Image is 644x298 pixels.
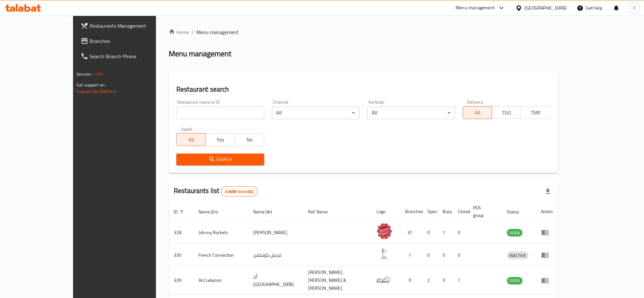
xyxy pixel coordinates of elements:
span: POS group [473,204,494,219]
a: Search Branch Phone [76,49,181,64]
span: Branches [90,37,176,45]
td: 0 [437,267,453,295]
th: Closed [453,202,468,221]
span: Version: [76,70,92,78]
td: 0 [453,244,468,267]
img: Johnny Rockets [376,223,392,239]
span: Status [507,208,528,216]
span: Yes [208,135,233,144]
a: Restaurants Management [76,18,181,33]
div: [GEOGRAPHIC_DATA] [525,4,567,11]
div: Menu [541,277,553,284]
td: 1 [437,221,453,244]
a: Support.OpsPlatform [76,87,117,95]
td: Johnny Rockets [193,221,248,244]
span: ID [174,208,186,216]
span: Name (Ar) [253,208,280,216]
td: 0 [437,244,453,267]
span: OPEN [507,229,523,237]
td: [PERSON_NAME],[PERSON_NAME] & [PERSON_NAME] [303,267,372,295]
td: French Connection [193,244,248,267]
div: Menu-management [456,4,495,12]
button: Yes [206,133,235,146]
span: Name (En) [199,208,227,216]
td: 330 [169,244,193,267]
th: Open [422,202,437,221]
span: Ref. Name [308,208,336,216]
div: OPEN [507,277,523,285]
th: Branches [400,202,422,221]
td: 1 [453,267,468,295]
td: 0 [453,221,468,244]
img: Arz Lebanon [376,271,392,287]
div: Menu [541,229,553,236]
span: 40688 record(s) [221,189,257,195]
th: Busy [437,202,453,221]
span: All [466,108,490,117]
span: 1.0.0 [93,70,103,78]
div: Total records count [221,186,258,197]
td: فرنش كونكشن [248,244,303,267]
button: All [176,133,206,146]
td: 2 [422,267,437,295]
span: Search Branch Phone [90,52,176,60]
span: TGO [495,108,519,117]
button: No [235,133,264,146]
div: Export file [540,184,556,199]
span: Menu management [196,28,239,36]
button: Search [176,154,264,165]
span: Restaurants Management [90,22,176,30]
div: All [367,107,455,119]
td: [PERSON_NAME] [248,221,303,244]
span: INACTIVE [507,252,529,259]
h2: Menu management [169,49,231,59]
td: أرز [GEOGRAPHIC_DATA] [248,267,303,295]
td: Arz Lebanon [193,267,248,295]
label: Upsell [181,127,193,131]
span: Get support on: [76,81,105,89]
span: TMP [524,108,548,117]
button: TGO [492,106,521,119]
span: No [238,135,262,144]
td: 0 [422,244,437,267]
span: Search [181,156,259,163]
div: Menu [541,251,553,259]
td: 0 [422,221,437,244]
nav: breadcrumb [169,28,558,36]
input: Search for restaurant name or ID.. [176,107,264,119]
div: OPEN [507,229,523,237]
td: 328 [169,221,193,244]
td: 9 [400,267,422,295]
span: OPEN [507,277,523,284]
td: 339 [169,267,193,295]
button: All [463,106,492,119]
h2: Restaurant search [176,85,551,94]
label: Delivery [467,100,483,104]
div: All [272,107,360,119]
td: 1 [400,244,422,267]
th: Logo [371,202,400,221]
li: / [192,28,194,36]
button: TMP [521,106,551,119]
img: French Connection [376,246,392,262]
h2: Restaurants list [174,186,258,197]
span: F [633,4,635,11]
span: All [179,135,203,144]
a: Branches [76,33,181,49]
td: 37 [400,221,422,244]
th: Action [536,202,558,221]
